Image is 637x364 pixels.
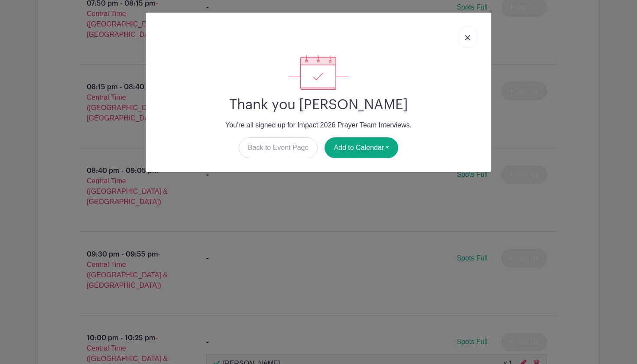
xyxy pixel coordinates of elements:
[153,120,484,130] p: You're all signed up for Impact 2026 Prayer Team Interviews.
[465,35,470,40] img: close_button-5f87c8562297e5c2d7936805f587ecaba9071eb48480494691a3f1689db116b3.svg
[289,55,348,90] img: signup_complete-c468d5dda3e2740ee63a24cb0ba0d3ce5d8a4ecd24259e683200fb1569d990c8.svg
[239,137,318,158] a: Back to Event Page
[153,97,484,113] h2: Thank you [PERSON_NAME]
[325,137,398,158] button: Add to Calendar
